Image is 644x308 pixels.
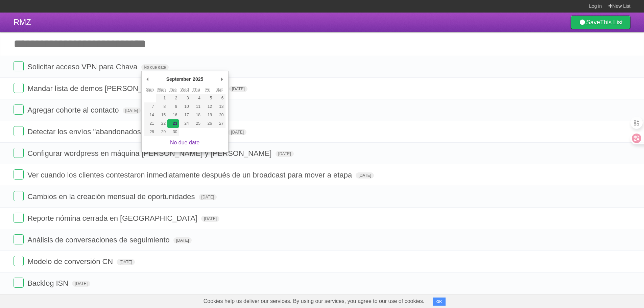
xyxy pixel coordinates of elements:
[14,278,24,288] label: Done
[27,63,139,71] span: Solicitar acceso VPN para Chava
[219,74,225,84] button: Next Month
[170,87,176,92] abbr: Tuesday
[228,129,246,135] span: [DATE]
[167,102,179,111] button: 9
[14,126,24,136] label: Done
[192,74,204,84] div: 2025
[27,214,199,222] span: Reporte nómina cerrada en [GEOGRAPHIC_DATA]
[123,108,141,114] span: [DATE]
[144,102,156,111] button: 7
[191,102,202,111] button: 11
[167,128,179,136] button: 30
[202,102,214,111] button: 12
[144,119,156,128] button: 21
[14,169,24,180] label: Done
[27,192,196,201] span: Cambios en la creación mensual de oportunidades
[156,111,167,119] button: 15
[14,234,24,244] label: Done
[14,148,24,158] label: Done
[181,87,189,92] abbr: Wednesday
[191,119,202,128] button: 25
[433,298,446,306] button: OK
[117,259,135,265] span: [DATE]
[14,213,24,223] label: Done
[205,87,210,92] abbr: Friday
[600,19,623,26] b: This List
[158,87,166,92] abbr: Monday
[201,216,219,222] span: [DATE]
[141,64,169,70] span: No due date
[14,191,24,201] label: Done
[27,106,120,114] span: Agregar cohorte al contacto
[156,128,167,136] button: 29
[27,257,115,266] span: Modelo de conversión CN
[27,149,273,158] span: Configurar wordpress en máquina [PERSON_NAME] y [PERSON_NAME]
[214,119,225,128] button: 27
[72,281,90,287] span: [DATE]
[202,111,214,119] button: 19
[179,111,190,119] button: 17
[276,151,294,157] span: [DATE]
[214,111,225,119] button: 20
[156,102,167,111] button: 8
[179,119,190,128] button: 24
[14,83,24,93] label: Done
[14,104,24,115] label: Done
[167,119,179,128] button: 23
[165,74,192,84] div: September
[229,86,247,92] span: [DATE]
[27,84,227,93] span: Mandar lista de demos [PERSON_NAME] con una empresa
[191,94,202,102] button: 4
[170,140,199,145] a: No due date
[14,61,24,71] label: Done
[27,171,354,179] span: Ver cuando los clientes contestaron inmediatamente después de un broadcast para mover a etapa
[179,102,190,111] button: 10
[193,87,200,92] abbr: Thursday
[199,194,217,200] span: [DATE]
[202,119,214,128] button: 26
[216,87,223,92] abbr: Saturday
[146,87,154,92] abbr: Sunday
[202,94,214,102] button: 5
[156,119,167,128] button: 22
[356,172,374,179] span: [DATE]
[197,294,431,308] span: Cookies help us deliver our services. By using our services, you agree to our use of cookies.
[144,128,156,136] button: 28
[571,16,630,29] a: SaveThis List
[156,94,167,102] button: 1
[173,237,192,243] span: [DATE]
[27,236,171,244] span: Análisis de conversaciones de seguimiento
[14,256,24,266] label: Done
[144,74,151,84] button: Previous Month
[214,102,225,111] button: 13
[179,94,190,102] button: 3
[214,94,225,102] button: 6
[144,111,156,119] button: 14
[14,18,31,27] span: RMZ
[167,94,179,102] button: 2
[27,127,226,136] span: Detectar los envíos "abandonados" por parte de los clientes
[27,279,70,287] span: Backlog ISN
[191,111,202,119] button: 18
[167,111,179,119] button: 16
